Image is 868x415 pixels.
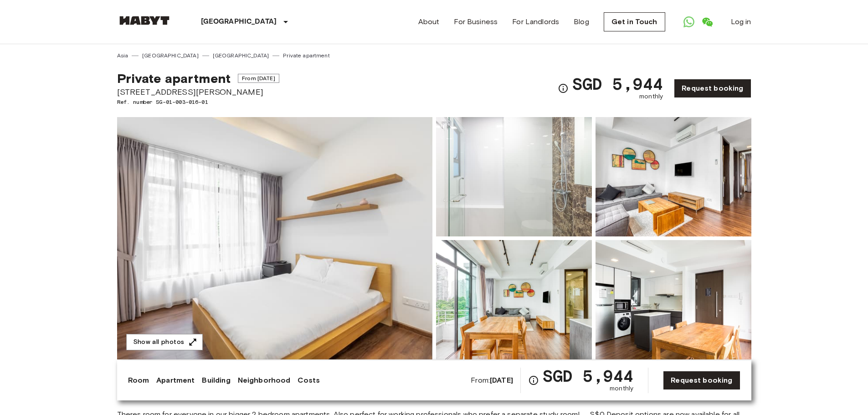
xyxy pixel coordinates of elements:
[731,16,751,27] a: Log in
[283,51,330,60] a: Private apartment
[528,375,539,386] svg: Check cost overview for full price breakdown. Please note that discounts apply to new joiners onl...
[202,375,230,386] a: Building
[436,240,592,359] img: Picture of unit SG-01-003-016-01
[610,384,633,393] span: monthly
[574,16,589,27] a: Blog
[418,16,440,27] a: About
[558,83,569,94] svg: Check cost overview for full price breakdown. Please note that discounts apply to new joiners onl...
[117,86,279,98] span: [STREET_ADDRESS][PERSON_NAME]
[238,375,291,386] a: Neighborhood
[117,51,128,60] a: Asia
[436,117,592,236] img: Picture of unit SG-01-003-016-01
[604,12,665,31] a: Get in Touch
[543,368,633,384] span: SGD 5,944
[238,74,279,83] span: From [DATE]
[596,240,751,359] img: Picture of unit SG-01-003-016-01
[142,51,199,60] a: [GEOGRAPHIC_DATA]
[298,375,320,386] a: Costs
[126,334,203,351] button: Show all photos
[674,79,751,98] a: Request booking
[156,375,195,386] a: Apartment
[117,98,279,106] span: Ref. number SG-01-003-016-01
[454,16,498,27] a: For Business
[490,376,513,384] b: [DATE]
[698,13,716,31] a: Open WeChat
[596,117,751,236] img: Picture of unit SG-01-003-016-01
[117,71,231,86] span: Private apartment
[512,16,559,27] a: For Landlords
[680,13,698,31] a: Open WhatsApp
[572,76,663,92] span: SGD 5,944
[471,375,513,385] span: From:
[663,371,740,390] a: Request booking
[117,117,432,359] img: Marketing picture of unit SG-01-003-016-01
[201,16,277,27] p: [GEOGRAPHIC_DATA]
[117,16,172,25] img: Habyt
[128,375,149,386] a: Room
[639,92,663,101] span: monthly
[213,51,269,60] a: [GEOGRAPHIC_DATA]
